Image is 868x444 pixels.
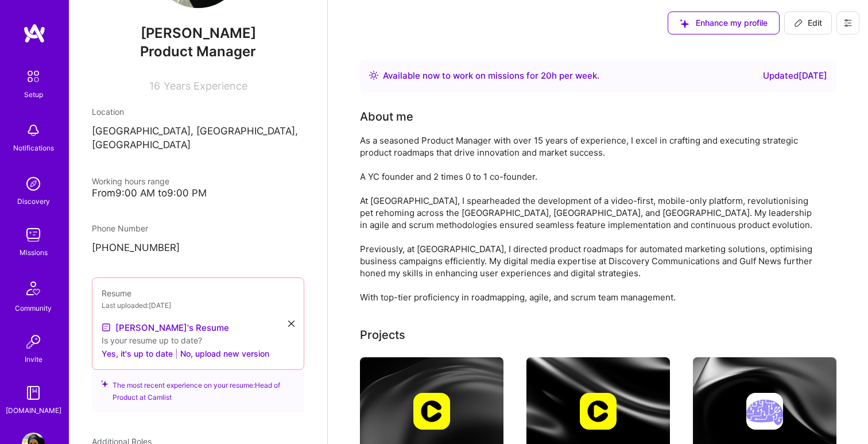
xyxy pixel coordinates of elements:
div: Available now to work on missions for h per week . [383,69,599,83]
img: Availability [369,71,378,80]
div: Community [15,302,52,314]
span: Product Manager [140,43,256,60]
div: About me [360,108,413,125]
span: Years Experience [164,80,247,92]
div: The most recent experience on your resume: Head of Product at Camlist [92,363,304,412]
div: Notifications [13,142,54,154]
img: Company logo [413,393,450,430]
div: From 9:00 AM to 9:00 PM [92,187,304,199]
img: guide book [22,381,45,404]
div: Projects [360,326,405,343]
i: icon SuggestedTeams [101,379,108,387]
span: Enhance my profile [680,17,768,29]
div: Setup [24,88,43,101]
img: Community [20,275,47,302]
img: bell [22,119,45,142]
div: Last uploaded: [DATE] [102,299,294,311]
span: 20 [541,70,552,81]
button: Yes, it's up to date [102,346,173,360]
img: Company logo [580,393,617,430]
img: setup [21,64,45,88]
div: Is your resume up to date? [102,334,294,346]
img: Company logo [746,393,783,430]
span: Resume [102,288,131,298]
span: 16 [149,80,160,92]
div: Updated [DATE] [763,69,827,83]
i: icon SuggestedTeams [680,19,689,28]
img: Invite [22,330,45,353]
span: Phone Number [92,223,148,233]
div: Invite [25,353,42,365]
img: teamwork [22,223,45,246]
img: discovery [22,172,45,195]
p: [PHONE_NUMBER] [92,241,304,255]
div: [DOMAIN_NAME] [6,404,61,416]
img: logo [23,23,46,44]
i: icon Close [288,321,294,327]
span: [PERSON_NAME] [92,25,304,42]
span: Edit [794,17,822,29]
img: Resume [102,323,111,332]
button: No, upload new version [180,346,269,360]
p: [GEOGRAPHIC_DATA], [GEOGRAPHIC_DATA], [GEOGRAPHIC_DATA] [92,125,304,152]
span: | [175,348,178,360]
div: Discovery [17,195,50,207]
div: Location [92,106,304,118]
a: [PERSON_NAME]'s Resume [102,321,229,334]
div: As a seasoned Product Manager with over 15 years of experience, I excel in crafting and executing... [360,134,819,303]
span: Working hours range [92,176,169,186]
div: Missions [20,246,48,258]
